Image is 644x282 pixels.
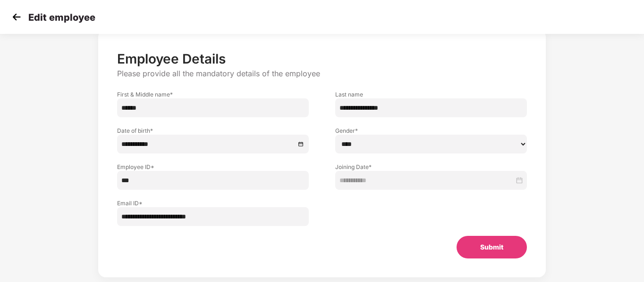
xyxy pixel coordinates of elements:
[117,90,309,98] label: First & Middle name
[117,51,526,67] p: Employee Details
[117,127,309,135] label: Date of birth
[117,163,309,171] label: Employee ID
[28,12,95,23] p: Edit employee
[117,69,526,79] p: Please provide all the mandatory details of the employee
[9,10,24,24] img: svg+xml;base64,PHN2ZyB4bWxucz0iaHR0cDovL3d3dy53My5vcmcvMjAwMC9zdmciIHdpZHRoPSIzMCIgaGVpZ2h0PSIzMC...
[335,90,527,98] label: Last name
[457,236,527,258] button: Submit
[335,163,527,171] label: Joining Date
[117,199,309,207] label: Email ID
[335,127,527,135] label: Gender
